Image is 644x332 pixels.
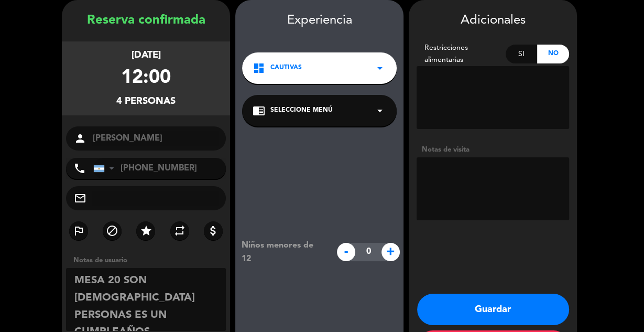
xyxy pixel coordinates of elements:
[270,105,333,116] span: Seleccione Menú
[73,162,86,175] i: phone
[506,45,538,63] div: Si
[74,192,86,205] i: mail_outline
[74,132,86,145] i: person
[417,294,569,325] button: Guardar
[207,224,220,237] i: attach_money
[121,63,171,94] div: 12:00
[374,104,386,117] i: arrow_drop_down
[381,243,400,261] span: +
[139,224,152,237] i: star
[72,224,85,237] i: outlined_flag
[337,243,355,261] span: -
[253,104,265,117] i: chrome_reader_mode
[234,239,332,266] div: Niños menores de 12
[253,62,265,74] i: dashboard
[537,45,569,63] div: No
[417,10,569,31] div: Adicionales
[417,144,569,155] div: Notas de visita
[68,255,230,266] div: Notas de usuario
[173,224,186,237] i: repeat
[417,42,506,66] div: Restricciones alimentarias
[62,10,230,31] div: Reserva confirmada
[94,158,118,178] div: Argentina: +54
[116,94,176,109] div: 4 personas
[270,63,302,73] span: Cautivas
[235,10,403,31] div: Experiencia
[374,62,386,74] i: arrow_drop_down
[106,224,118,237] i: block
[132,48,161,63] div: [DATE]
